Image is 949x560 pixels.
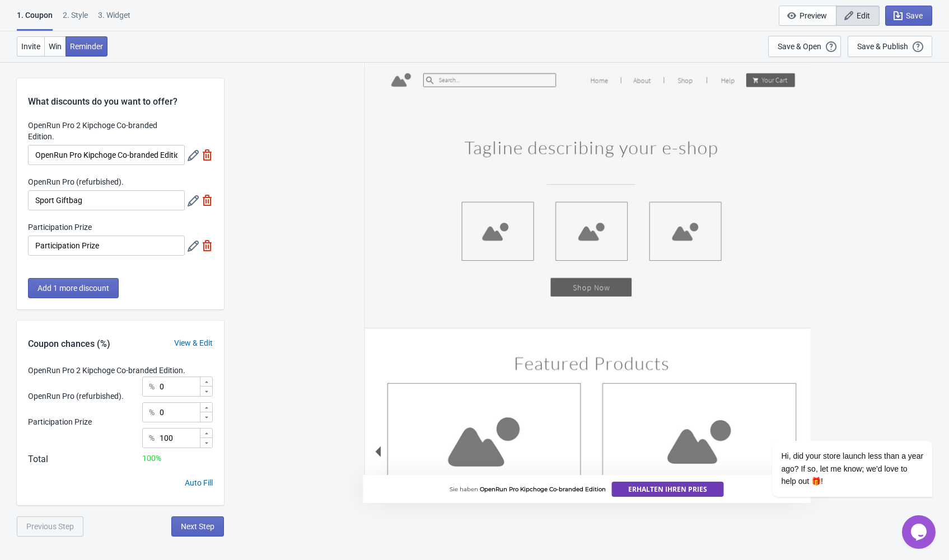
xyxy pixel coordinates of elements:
button: Invite [17,36,45,57]
button: Next Step [171,516,224,537]
span: Invite [21,42,40,51]
span: Edit [857,11,870,20]
span: Next Step [181,522,214,531]
div: Participation Prize [28,416,92,428]
iframe: chat widget [736,378,938,510]
button: Win [44,36,66,57]
iframe: chat widget [902,515,938,549]
div: View & Edit [163,337,224,349]
div: 2 . Style [63,10,88,29]
span: Reminder [70,42,103,51]
button: Edit [836,6,880,26]
span: 100 % [142,454,161,463]
button: Erhalten Ihren Pries [611,482,723,497]
label: OpenRun Pro 2 Kipchoge Co-branded Edition. [28,120,185,142]
input: Chance [159,402,199,422]
button: Save & Publish [848,36,932,57]
button: Save [885,6,932,26]
input: Chance [159,428,199,448]
div: % [149,431,155,445]
span: Preview [800,11,827,20]
button: Save & Open [768,36,841,57]
span: Add 1 more discount [38,284,109,293]
div: % [149,406,155,419]
img: delete.svg [202,240,213,251]
div: Auto Fill [185,477,213,489]
label: OpenRun Pro (refurbished). [28,176,124,187]
img: delete.svg [202,195,213,206]
span: Save [906,11,923,20]
div: 3. Widget [98,10,130,29]
input: Chance [159,377,199,397]
button: Add 1 more discount [28,278,119,298]
div: OpenRun Pro 2 Kipchoge Co-branded Edition. [28,365,185,377]
label: Participation Prize [28,222,92,233]
div: OpenRun Pro (refurbished). [28,390,124,402]
div: Save & Open [778,42,821,51]
div: Coupon chances (%) [17,337,121,351]
div: 1. Coupon [17,10,53,31]
span: Sie haben [450,486,478,493]
div: What discounts do you want to offer? [17,78,224,109]
div: % [149,380,155,393]
button: Preview [779,6,836,26]
button: Reminder [66,36,107,57]
div: Total [28,453,48,466]
div: Save & Publish [857,42,908,51]
img: delete.svg [202,149,213,161]
span: Win [49,42,62,51]
span: OpenRun Pro Kipchoge Co-branded Edition [480,486,606,493]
